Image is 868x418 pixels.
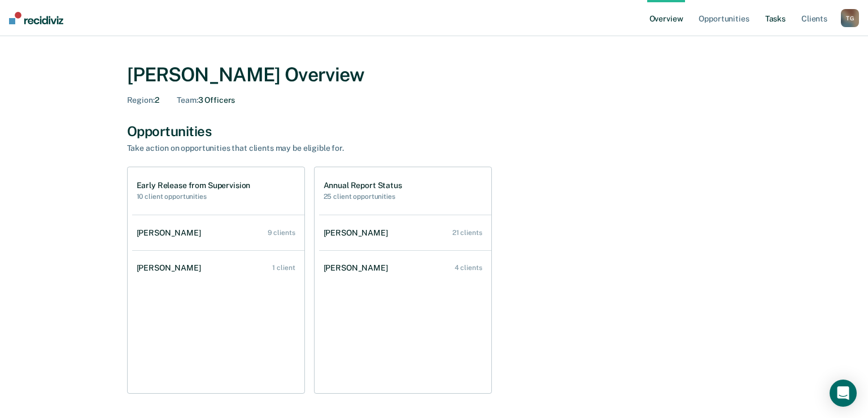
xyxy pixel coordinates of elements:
div: [PERSON_NAME] [324,228,392,238]
div: Open Intercom Messenger [830,380,857,407]
a: [PERSON_NAME] 21 clients [319,217,491,249]
h1: Annual Report Status [324,181,402,190]
div: 9 clients [268,229,295,237]
span: Team : [177,95,198,104]
div: 2 [127,95,159,105]
div: [PERSON_NAME] [137,228,206,238]
div: 3 Officers [177,95,235,105]
span: Region : [127,95,155,104]
button: TG [841,9,859,27]
a: [PERSON_NAME] 9 clients [132,217,304,249]
div: Opportunities [127,123,741,140]
div: [PERSON_NAME] Overview [127,63,741,86]
img: Recidiviz [9,12,63,24]
h2: 25 client opportunities [324,193,402,201]
div: 4 clients [455,264,482,272]
div: 1 client [272,264,295,272]
a: [PERSON_NAME] 4 clients [319,252,491,284]
a: [PERSON_NAME] 1 client [132,252,304,284]
div: T G [841,9,859,27]
div: [PERSON_NAME] [137,263,206,273]
div: [PERSON_NAME] [324,263,392,273]
h1: Early Release from Supervision [137,181,251,190]
h2: 10 client opportunities [137,193,251,201]
div: 21 clients [452,229,482,237]
div: Take action on opportunities that clients may be eligible for. [127,143,522,153]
